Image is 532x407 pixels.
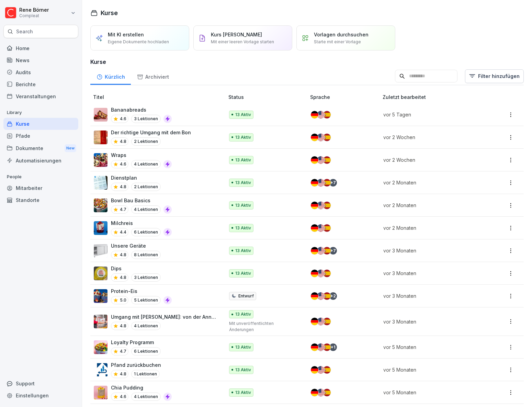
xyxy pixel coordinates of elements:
img: ubge733uie3w4mn6uociai38.png [94,267,107,280]
p: Library [3,107,78,118]
img: c1qgdr0kq3mvsbtiz0puipip.png [94,244,107,258]
p: Kurs [PERSON_NAME] [211,31,262,38]
img: us.svg [317,111,325,118]
p: vor 3 Monaten [383,270,479,277]
img: es.svg [323,224,331,232]
p: 4.6 [120,394,126,400]
p: vor 2 Monaten [383,179,479,186]
img: es.svg [323,111,331,118]
img: es.svg [323,389,331,396]
p: 4 Lektionen [131,322,161,330]
h1: Kurse [101,8,118,18]
img: de.svg [311,179,318,186]
img: es.svg [323,366,331,374]
img: es.svg [323,202,331,209]
p: vor 3 Monaten [383,318,479,325]
p: vor 3 Monaten [383,292,479,299]
div: New [65,144,76,152]
img: i0s4cugq4a20d5znm7eievr1.png [94,289,107,303]
a: Standorte [3,194,78,206]
p: Sprache [310,93,380,101]
a: Automatisierungen [3,155,78,167]
a: News [3,54,78,66]
p: 13 Aktiv [235,180,251,186]
img: de.svg [311,111,318,118]
img: es.svg [323,292,331,300]
p: Milchreis [111,219,172,227]
a: Veranstaltungen [3,90,78,102]
a: Home [3,42,78,54]
p: Status [228,93,307,101]
p: Search [16,28,33,35]
p: vor 2 Wochen [383,156,479,163]
p: Mit unveröffentlichten Änderungen [229,320,299,333]
p: 4.4 [120,229,126,235]
img: es.svg [323,179,331,186]
div: + 7 [329,179,337,186]
p: 13 Aktiv [235,157,251,163]
a: Kürzlich [90,67,131,85]
p: 4.8 [120,323,126,329]
p: 3 Lektionen [131,273,161,282]
img: de.svg [311,366,318,374]
p: Rene Börner [19,7,49,13]
p: 4 Lektionen [131,160,161,168]
p: 5.0 [120,297,126,303]
p: 6 Lektionen [131,228,161,236]
p: Entwurf [238,293,254,299]
img: us.svg [317,224,325,232]
img: us.svg [317,366,325,374]
a: Einstellungen [3,389,78,402]
p: 13 Aktiv [235,248,251,254]
p: 2 Lektionen [131,183,161,191]
p: Pfand zurückbuchen [111,361,161,369]
p: 13 Aktiv [235,202,251,208]
div: + 2 [329,292,337,300]
h3: Kurse [90,58,524,66]
p: Wraps [111,151,172,159]
p: 4.8 [120,184,126,190]
a: Archiviert [131,67,175,85]
p: 5 Lektionen [131,296,161,304]
img: de.svg [311,156,318,164]
p: Dienstplan [111,174,161,181]
p: Dips [111,265,161,272]
a: Kurse [3,118,78,130]
img: gbza9u3srtk7261bb70snsy5.png [94,108,107,122]
p: vor 2 Wochen [383,134,479,141]
p: Protein-Eis [111,287,172,295]
p: vor 5 Tagen [383,111,479,118]
p: People [3,171,78,182]
img: w7rvutcsrnxgkwtja61o8t4d.png [94,199,107,212]
p: 13 Aktiv [235,112,251,118]
a: Audits [3,66,78,78]
img: es.svg [323,134,331,141]
p: 4 Lektionen [131,205,161,214]
a: Mitarbeiter [3,182,78,194]
p: vor 3 Monaten [383,247,479,254]
a: DokumenteNew [3,142,78,155]
img: de.svg [311,389,318,396]
p: 4.8 [120,252,126,258]
p: Umgang mit [PERSON_NAME]: von der Annahme über die Lagerung bis zur Entsorgung [111,313,217,320]
p: 13 Aktiv [235,344,251,350]
p: 4.7 [120,348,126,354]
p: Bowl Bau Basics [111,197,172,204]
img: ilmxo25lzxkadzr1zmia0lzb.png [94,131,107,144]
p: 6 Lektionen [131,347,161,355]
div: + 1 [329,343,337,351]
img: es.svg [323,318,331,325]
p: vor 2 Monaten [383,202,479,209]
img: us.svg [317,179,325,186]
p: Unsere Geräte [111,242,161,249]
p: 4.6 [120,116,126,122]
img: de.svg [311,270,318,277]
p: 4 Lektionen [131,393,161,401]
img: de.svg [311,224,318,232]
p: Zuletzt bearbeitet [383,93,488,101]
